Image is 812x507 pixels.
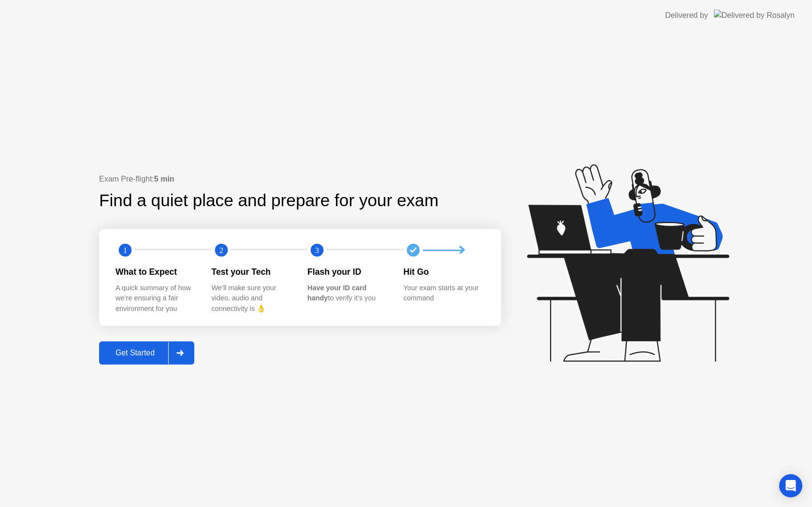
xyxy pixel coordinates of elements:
text: 3 [315,246,319,255]
div: A quick summary of how we’re ensuring a fair environment for you [116,283,196,314]
div: We’ll make sure your video, audio and connectivity is 👌 [212,283,292,314]
div: What to Expect [116,266,196,278]
b: Have your ID card handy [307,284,366,302]
text: 2 [219,246,223,255]
text: 1 [123,246,127,255]
div: Delivered by [665,10,708,21]
button: Get Started [99,341,194,365]
div: Test your Tech [212,266,292,278]
div: Find a quiet place and prepare for your exam [99,188,440,213]
img: Delivered by Rosalyn [714,10,795,21]
div: Exam Pre-flight: [99,173,501,185]
div: Get Started [102,349,168,357]
div: Flash your ID [307,266,388,278]
b: 5 min [154,175,174,183]
div: Your exam starts at your command [404,283,484,304]
div: Hit Go [404,266,484,278]
div: Open Intercom Messenger [779,474,802,497]
div: to verify it’s you [307,283,388,304]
